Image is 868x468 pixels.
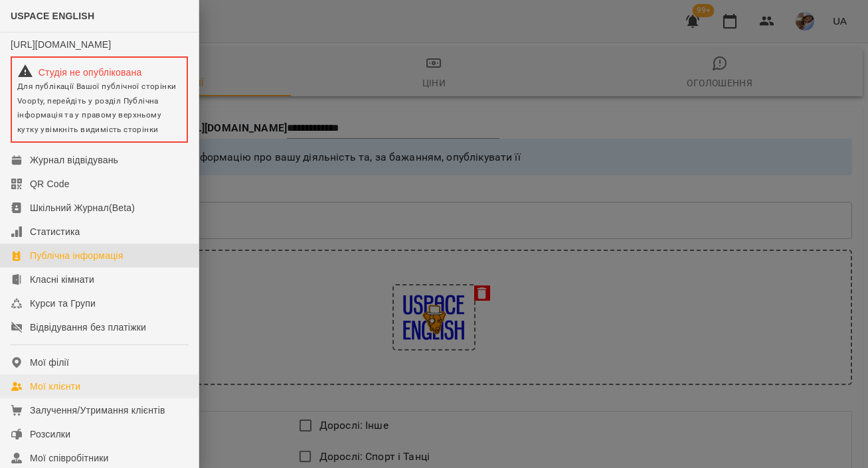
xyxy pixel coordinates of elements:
div: QR Code [30,177,70,191]
span: USPACE ENGLISH [11,11,94,21]
div: Мої клієнти [30,380,80,393]
div: Журнал відвідувань [30,153,118,167]
div: Мої філії [30,356,69,369]
div: Розсилки [30,428,70,441]
div: Статистика [30,225,80,238]
span: Для публікації Вашої публічної сторінки Voopty, перейдіть у розділ Публічна інформація та у право... [17,82,176,134]
div: Залучення/Утримання клієнтів [30,404,165,417]
div: Шкільний Журнал(Beta) [30,201,135,214]
div: Студія не опублікована [17,63,181,79]
div: Мої співробітники [30,451,109,465]
a: [URL][DOMAIN_NAME] [11,39,111,50]
div: Класні кімнати [30,273,94,286]
div: Відвідування без платіжки [30,321,146,334]
div: Публічна інформація [30,249,123,262]
div: Курси та Групи [30,297,96,310]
